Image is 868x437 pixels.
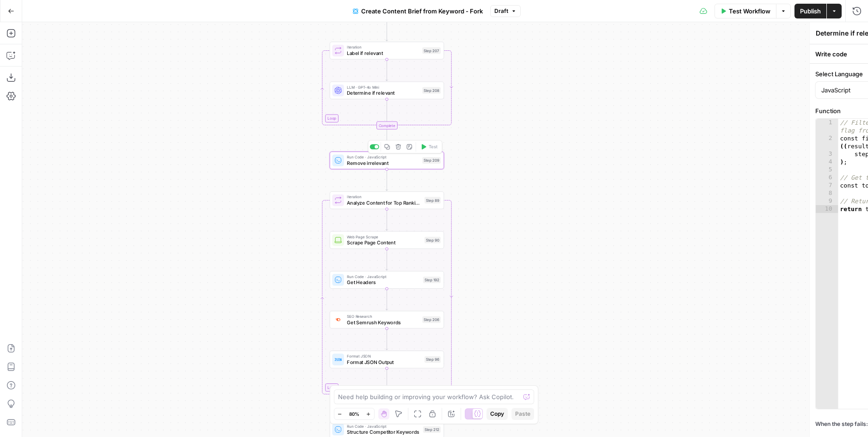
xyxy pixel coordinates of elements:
div: 5 [816,166,838,174]
span: SEO Research [347,313,419,319]
g: Edge from step_192 to step_206 [386,289,388,310]
span: Format JSON [347,353,421,359]
g: Edge from step_51 to step_207 [386,19,388,41]
div: 7 [816,182,838,189]
span: Remove irrelevant [347,159,419,167]
div: Run Code · JavaScriptGet HeadersStep 192 [330,271,444,289]
span: Get Semrush Keywords [347,319,419,326]
div: 4 [816,158,838,166]
div: Format JSONFormat JSON OutputStep 96 [330,351,444,368]
div: Step 209 [422,157,441,164]
div: Web Page ScrapeScrape Page ContentStep 90 [330,231,444,249]
div: Step 207 [422,47,441,54]
g: Edge from step_209 to step_89 [386,169,388,190]
button: Publish [794,4,826,18]
span: Structure Competitor Keywords [347,428,420,436]
div: LLM · GPT-4o MiniDetermine if relevantStep 208 [330,81,444,99]
g: Edge from step_207 to step_208 [386,60,388,81]
span: LLM · GPT-4o Mini [347,84,419,90]
div: 8 [816,189,838,197]
span: Run Code · JavaScript [347,154,419,160]
button: Create Content Brief from Keyword - Fork [347,4,488,18]
div: 3 [816,150,838,158]
span: Web Page Scrape [347,234,421,240]
span: Iteration [347,194,421,200]
div: Step 89 [425,197,441,203]
span: Format JSON Output [347,358,421,366]
div: Complete [330,121,444,130]
span: Run Code · JavaScript [347,273,420,279]
div: Step 90 [425,237,441,243]
button: Copy [486,408,508,420]
span: Test [429,144,437,150]
span: Analyze Content for Top Ranking Pages [347,199,421,206]
div: Step 192 [423,277,441,283]
div: Run Code · JavaScriptRemove irrelevantStep 209Test [330,152,444,169]
div: Step 96 [425,356,441,363]
span: Draft [494,7,508,15]
div: LoopIterationAnalyze Content for Top Ranking PagesStep 89 [330,191,444,209]
div: Step 208 [422,87,441,93]
span: Publish [800,6,821,16]
div: 2 [816,134,838,150]
button: Draft [490,5,521,17]
div: 1 [816,119,838,134]
g: Edge from step_90 to step_192 [386,249,388,270]
span: Create Content Brief from Keyword - Fork [361,6,483,16]
span: Scrape Page Content [347,239,421,246]
span: Get Headers [347,279,420,286]
g: Edge from step_206 to step_96 [386,328,388,350]
span: Label if relevant [347,49,419,57]
span: Copy [490,410,504,418]
span: Test Workflow [729,6,770,16]
span: Determine if relevant [347,89,419,97]
div: LoopIterationLabel if relevantStep 207 [330,42,444,59]
span: 80% [349,410,359,418]
img: ey5lt04xp3nqzrimtu8q5fsyor3u [334,316,342,323]
button: Test [418,142,440,152]
div: Step 212 [423,426,441,433]
g: Edge from step_89 to step_90 [386,209,388,231]
span: Run Code · JavaScript [347,423,420,429]
div: 9 [816,197,838,205]
button: Paste [511,408,534,420]
span: Iteration [347,44,419,50]
button: Test Workflow [714,4,776,18]
div: 6 [816,174,838,182]
div: SEO ResearchGet Semrush KeywordsStep 206 [330,311,444,328]
div: Step 206 [422,316,441,323]
div: Complete [376,121,397,130]
div: 10 [816,205,838,213]
span: Paste [515,410,530,418]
